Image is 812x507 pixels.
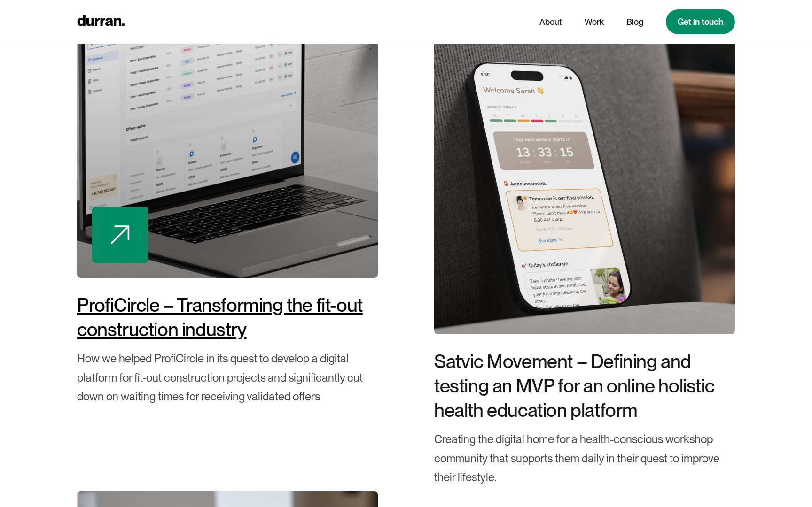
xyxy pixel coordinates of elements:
[77,349,378,407] div: How we helped ProfiCircle in its quest to develop a digital platform for fit-out construction pro...
[666,9,735,34] a: Get in touch
[434,430,735,487] div: Creating the digital home for a health-conscious workshop community that supports them daily in t...
[539,13,562,31] a: About
[434,15,735,487] a: Satvic Movement – Defining and testing an MVP for an online holistic health education platformCre...
[434,349,735,422] div: Satvic Movement – Defining and testing an MVP for an online holistic health education platform
[77,293,378,342] div: ProfiCircle – Transforming the fit-out construction industry
[585,13,604,31] a: Work
[77,13,125,31] a: home
[626,13,643,31] a: Blog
